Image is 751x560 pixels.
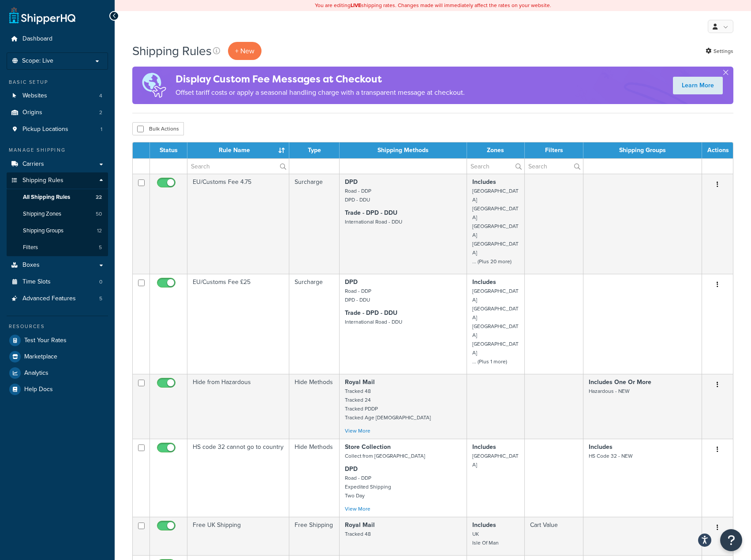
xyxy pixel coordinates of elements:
[7,291,108,307] li: Advanced Features
[345,287,371,304] small: Road - DDP DPD - DDU
[24,337,67,344] span: Test Your Rates
[7,381,108,397] a: Help Docs
[7,121,108,138] a: Pickup Locations 1
[7,257,108,273] a: Boxes
[7,121,108,138] li: Pickup Locations
[7,239,108,256] li: Filters
[22,35,52,43] span: Dashboard
[23,210,61,218] span: Shipping Zones
[7,31,108,47] a: Dashboard
[706,45,733,57] a: Settings
[7,239,108,256] a: Filters 5
[22,109,42,116] span: Origins
[187,142,289,158] th: Rule Name : activate to sort column ascending
[9,7,75,24] a: ShipperHQ Home
[24,370,49,377] span: Analytics
[472,287,519,366] small: [GEOGRAPHIC_DATA] [GEOGRAPHIC_DATA] [GEOGRAPHIC_DATA] [GEOGRAPHIC_DATA] ... (Plus 1 more)
[472,442,496,452] strong: Includes
[187,274,289,374] td: EU/Customs Fee £25
[7,274,108,290] li: Time Slots
[589,442,613,452] strong: Includes
[467,142,525,158] th: Zones
[7,223,108,239] li: Shipping Groups
[345,505,370,513] a: View More
[467,159,525,174] input: Search
[589,387,629,395] small: Hazardous - NEW
[132,122,184,135] button: Bulk Actions
[525,142,583,158] th: Filters
[289,274,340,374] td: Surcharge
[23,194,70,201] span: All Shipping Rules
[7,332,108,348] a: Test Your Rates
[345,187,371,204] small: Road - DDP DPD - DDU
[22,92,47,100] span: Websites
[23,227,64,235] span: Shipping Groups
[24,353,57,361] span: Marketplace
[7,189,108,205] a: All Shipping Rules 22
[7,172,108,256] li: Shipping Rules
[7,274,108,290] a: Time Slots 0
[7,206,108,222] a: Shipping Zones 50
[176,86,465,99] p: Offset tariff costs or apply a seasonal handling charge with a transparent message at checkout.
[345,377,375,387] strong: Royal Mail
[187,517,289,555] td: Free UK Shipping
[7,78,108,86] div: Basic Setup
[525,159,583,174] input: Search
[99,244,102,251] span: 5
[150,142,187,158] th: Status
[345,277,358,287] strong: DPD
[589,452,632,460] small: HS Code 32 - NEW
[7,105,108,121] li: Origins
[228,42,262,60] p: + New
[472,277,496,287] strong: Includes
[472,177,496,187] strong: Includes
[23,244,38,251] span: Filters
[96,194,102,201] span: 22
[7,223,108,239] a: Shipping Groups 12
[345,218,402,226] small: International Road - DDU
[351,1,361,9] b: LIVE
[22,57,53,65] span: Scope: Live
[472,520,496,530] strong: Includes
[345,318,402,326] small: International Road - DDU
[22,295,76,302] span: Advanced Features
[22,177,64,184] span: Shipping Rules
[7,323,108,330] div: Resources
[345,452,425,460] small: Collect from [GEOGRAPHIC_DATA]
[7,349,108,365] li: Marketplace
[7,291,108,307] a: Advanced Features 5
[7,365,108,381] a: Analytics
[583,142,702,158] th: Shipping Groups
[22,126,68,133] span: Pickup Locations
[22,261,40,269] span: Boxes
[345,442,391,452] strong: Store Collection
[187,374,289,439] td: Hide from Hazardous
[720,529,742,551] button: Open Resource Center
[97,227,102,235] span: 12
[673,77,723,94] a: Learn More
[101,126,102,133] span: 1
[176,72,465,86] h4: Display Custom Fee Messages at Checkout
[472,530,499,547] small: UK Isle Of Man
[7,206,108,222] li: Shipping Zones
[99,295,102,302] span: 5
[99,278,102,286] span: 0
[7,105,108,121] a: Origins 2
[132,67,176,104] img: duties-banner-06bc72dcb5fe05cb3f9472aba00be2ae8eb53ab6f0d8bb03d382ba314ac3c341.png
[96,210,102,218] span: 50
[345,520,375,530] strong: Royal Mail
[702,142,733,158] th: Actions
[345,208,397,217] strong: Trade - DPD - DDU
[289,142,340,158] th: Type
[340,142,467,158] th: Shipping Methods
[7,156,108,172] li: Carriers
[289,439,340,517] td: Hide Methods
[187,174,289,274] td: EU/Customs Fee 4.75
[7,189,108,205] li: All Shipping Rules
[7,146,108,154] div: Manage Shipping
[345,387,431,422] small: Tracked 48 Tracked 24 Tracked PDDP Tracked Age [DEMOGRAPHIC_DATA]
